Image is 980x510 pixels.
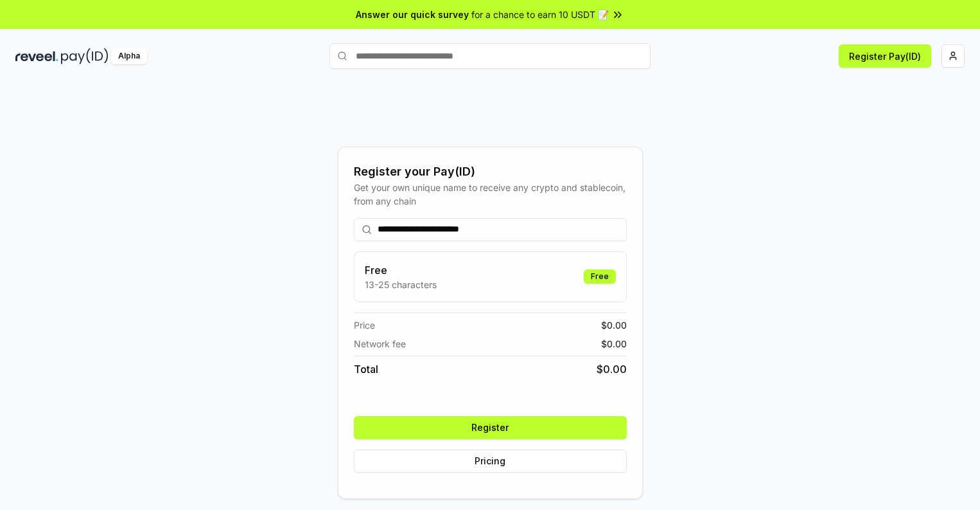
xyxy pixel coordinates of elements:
[111,48,147,64] div: Alpha
[354,450,627,473] button: Pricing
[365,262,437,278] h3: Free
[354,337,406,351] span: Network fee
[354,181,627,208] div: Get your own unique name to receive any crypto and stablecoin, from any chain
[354,416,627,439] button: Register
[839,44,931,68] button: Register Pay(ID)
[601,318,627,332] span: $ 0.00
[584,269,616,284] div: Free
[471,8,609,21] span: for a chance to earn 10 USDT 📝
[601,337,627,351] span: $ 0.00
[354,318,375,332] span: Price
[354,361,378,377] span: Total
[356,8,469,21] span: Answer our quick survey
[354,163,627,181] div: Register your Pay(ID)
[597,361,627,377] span: $ 0.00
[15,48,58,64] img: reveel_dark
[365,278,437,291] p: 13-25 characters
[61,48,109,64] img: pay_id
